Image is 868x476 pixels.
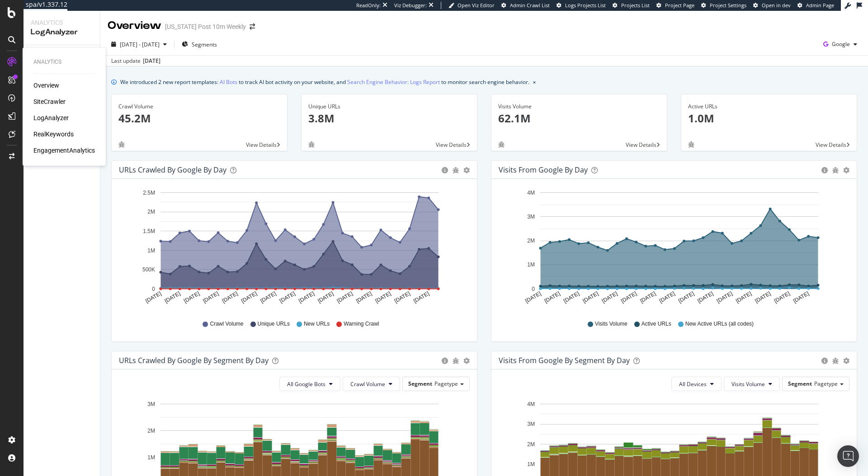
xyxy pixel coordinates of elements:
[527,421,535,427] text: 3M
[210,320,243,328] span: Crawl Volume
[394,2,427,9] div: Viz Debugger:
[685,320,754,328] span: New Active URLs (all codes)
[356,2,381,9] div: ReadOnly:
[510,2,550,9] span: Admin Crawl List
[797,2,834,9] a: Admin Page
[436,141,467,149] span: View Details
[442,167,448,173] div: circle-info
[118,141,125,148] div: bug
[788,380,812,387] span: Segment
[498,111,660,126] p: 62.1M
[448,2,495,9] a: Open Viz Editor
[178,37,221,51] button: Segments
[304,320,330,328] span: New URLs
[837,445,859,467] div: Open Intercom Messenger
[656,2,694,9] a: Project Page
[165,22,246,31] div: [US_STATE] Post 10m Weekly
[527,401,535,407] text: 4M
[773,290,791,304] text: [DATE]
[821,167,828,173] div: circle-info
[111,77,857,87] div: info banner
[458,2,495,9] span: Open Viz Editor
[221,290,239,304] text: [DATE]
[710,2,746,9] span: Project Settings
[147,428,155,434] text: 2M
[240,290,258,304] text: [DATE]
[347,77,440,87] a: Search Engine Behavior: Logs Report
[665,2,694,9] span: Project Page
[832,167,839,173] div: bug
[843,167,849,173] div: gear
[677,290,695,304] text: [DATE]
[279,377,340,391] button: All Google Bots
[119,186,467,312] svg: A chart.
[498,103,660,111] div: Visits Volume
[724,377,780,391] button: Visits Volume
[147,455,155,461] text: 1M
[147,401,155,407] text: 3M
[601,290,619,304] text: [DATE]
[33,146,95,155] a: EngagementAnalytics
[152,286,155,292] text: 0
[731,380,765,388] span: Visits Volume
[499,186,846,312] div: A chart.
[531,75,538,89] button: close banner
[412,290,430,304] text: [DATE]
[688,111,850,126] p: 1.0M
[31,18,93,27] div: Analytics
[658,290,676,304] text: [DATE]
[308,103,470,111] div: Unique URLs
[499,165,588,174] div: Visits from Google by day
[499,356,630,365] div: Visits from Google By Segment By Day
[620,290,638,304] text: [DATE]
[701,2,746,9] a: Project Settings
[527,461,535,467] text: 1M
[613,2,650,9] a: Projects List
[355,290,373,304] text: [DATE]
[434,380,458,387] span: Pagetype
[33,81,59,90] a: Overview
[735,290,753,304] text: [DATE]
[118,103,280,111] div: Crawl Volume
[119,165,226,174] div: URLs Crawled by Google by day
[183,290,201,304] text: [DATE]
[33,97,66,106] a: SiteCrawler
[832,358,839,364] div: bug
[832,40,850,48] span: Google
[147,209,155,215] text: 2M
[626,141,656,149] span: View Details
[297,290,316,304] text: [DATE]
[527,238,535,244] text: 2M
[679,380,707,388] span: All Devices
[142,266,155,273] text: 500K
[527,190,535,196] text: 4M
[259,290,277,304] text: [DATE]
[671,377,722,391] button: All Devices
[820,37,861,51] button: Google
[143,228,155,234] text: 1.5M
[258,320,290,328] span: Unique URLs
[543,290,561,304] text: [DATE]
[246,141,277,149] span: View Details
[806,2,834,9] span: Admin Page
[33,113,69,122] a: LogAnalyzer
[498,141,505,148] div: bug
[108,37,170,51] button: [DATE] - [DATE]
[287,380,325,388] span: All Google Bots
[220,77,237,87] a: AI Bots
[33,130,74,139] a: RealKeywords
[374,290,392,304] text: [DATE]
[144,290,162,304] text: [DATE]
[527,262,535,268] text: 1M
[119,356,269,365] div: URLs Crawled by Google By Segment By Day
[562,290,580,304] text: [DATE]
[754,290,772,304] text: [DATE]
[202,290,220,304] text: [DATE]
[816,141,846,149] span: View Details
[524,290,542,304] text: [DATE]
[501,2,550,9] a: Admin Crawl List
